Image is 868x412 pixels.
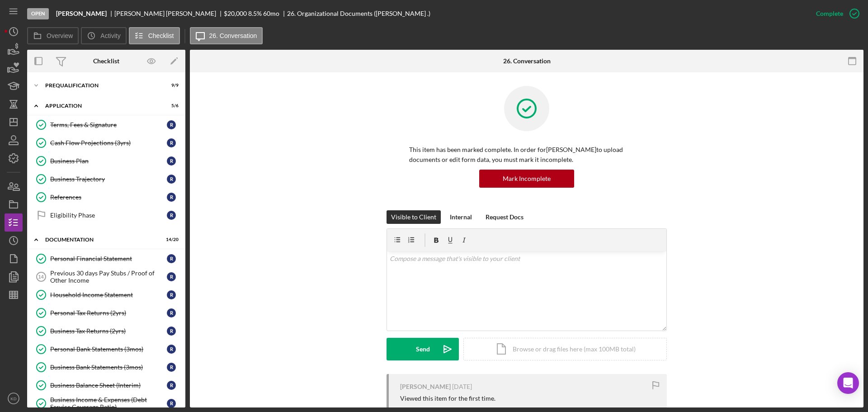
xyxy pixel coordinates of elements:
[47,32,73,39] label: Overview
[167,308,176,317] div: R
[167,175,176,184] div: R
[450,210,472,224] div: Internal
[167,211,176,220] div: R
[45,103,156,109] div: Application
[50,212,167,219] div: Eligibility Phase
[167,193,176,202] div: R
[400,383,451,390] div: [PERSON_NAME]
[162,237,179,242] div: 14 / 20
[50,270,167,284] div: Previous 30 days Pay Stubs / Proof of Other Income
[387,338,459,360] button: Send
[50,396,167,411] div: Business Income & Expenses (Debt Service Coverage Ratio)
[50,382,167,389] div: Business Balance Sheet (Interim)
[50,309,167,317] div: Personal Tax Returns (2yrs)
[32,206,181,224] a: Eligibility PhaseR
[503,170,551,188] div: Mark Incomplete
[32,268,181,286] a: 14Previous 30 days Pay Stubs / Proof of Other IncomeR
[56,10,107,17] b: [PERSON_NAME]
[32,170,181,188] a: Business TrajectoryR
[50,157,167,165] div: Business Plan
[167,272,176,281] div: R
[45,237,156,242] div: Documentation
[162,83,179,88] div: 9 / 9
[503,57,551,65] div: 26. Conversation
[100,32,120,39] label: Activity
[114,10,224,17] div: [PERSON_NAME] [PERSON_NAME]
[5,389,23,407] button: KD
[807,5,863,23] button: Complete
[27,8,49,19] div: Open
[50,139,167,147] div: Cash Flow Projections (3yrs)
[129,27,180,44] button: Checklist
[50,364,167,371] div: Business Bank Statements (3mos)
[148,32,174,39] label: Checklist
[50,327,167,335] div: Business Tax Returns (2yrs)
[837,372,859,394] div: Open Intercom Messenger
[287,10,430,17] div: 26. Organizational Documents ([PERSON_NAME] .)
[162,103,179,109] div: 5 / 6
[167,363,176,372] div: R
[50,175,167,183] div: Business Trajectory
[93,57,119,65] div: Checklist
[167,399,176,408] div: R
[32,358,181,376] a: Business Bank Statements (3mos)R
[416,338,430,360] div: Send
[167,120,176,129] div: R
[32,340,181,358] a: Personal Bank Statements (3mos)R
[167,254,176,263] div: R
[50,346,167,353] div: Personal Bank Statements (3mos)
[32,286,181,304] a: Household Income StatementR
[248,10,262,17] div: 8.5 %
[32,116,181,134] a: Terms, Fees & SignatureR
[32,134,181,152] a: Cash Flow Projections (3yrs)R
[32,376,181,394] a: Business Balance Sheet (Interim)R
[190,27,263,44] button: 26. Conversation
[32,188,181,206] a: ReferencesR
[32,250,181,268] a: Personal Financial StatementR
[50,121,167,128] div: Terms, Fees & Signature
[224,9,247,17] span: $20,000
[38,274,44,279] tspan: 14
[32,304,181,322] a: Personal Tax Returns (2yrs)R
[445,210,476,224] button: Internal
[81,27,126,44] button: Activity
[167,381,176,390] div: R
[167,345,176,354] div: R
[10,396,16,401] text: KD
[32,152,181,170] a: Business PlanR
[409,145,644,165] p: This item has been marked complete. In order for [PERSON_NAME] to upload documents or edit form d...
[816,5,843,23] div: Complete
[167,327,176,336] div: R
[391,210,436,224] div: Visible to Client
[263,10,279,17] div: 60 mo
[486,210,524,224] div: Request Docs
[387,210,441,224] button: Visible to Client
[209,32,257,39] label: 26. Conversation
[167,156,176,166] div: R
[167,290,176,299] div: R
[50,291,167,298] div: Household Income Statement
[167,138,176,147] div: R
[50,255,167,262] div: Personal Financial Statement
[479,170,574,188] button: Mark Incomplete
[50,194,167,201] div: References
[400,395,495,402] div: Viewed this item for the first time.
[45,83,156,88] div: Prequalification
[27,27,79,44] button: Overview
[481,210,528,224] button: Request Docs
[32,322,181,340] a: Business Tax Returns (2yrs)R
[452,383,472,390] time: 2025-09-16 14:45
